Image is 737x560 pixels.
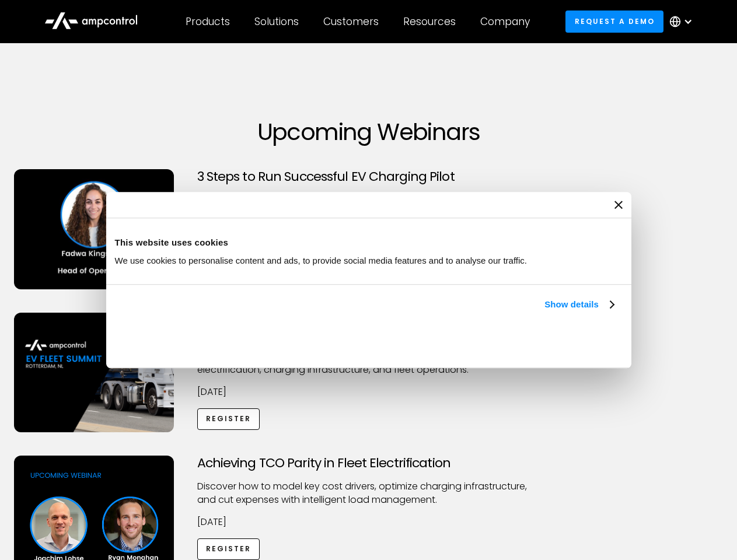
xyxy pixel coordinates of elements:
[186,15,230,28] div: Products
[115,236,623,250] div: This website uses cookies
[480,15,530,28] div: Company
[197,408,260,430] a: Register
[197,169,540,184] h3: 3 Steps to Run Successful EV Charging Pilot
[323,15,379,28] div: Customers
[450,325,618,359] button: Okay
[254,15,299,28] div: Solutions
[565,10,663,32] a: Request a demo
[115,256,528,265] span: We use cookies to personalise content and ads, to provide social media features and to analyse ou...
[197,480,540,506] p: Discover how to model key cost drivers, optimize charging infrastructure, and cut expenses with i...
[403,15,456,28] div: Resources
[614,201,623,209] button: Close banner
[197,456,540,471] h3: Achieving TCO Parity in Fleet Electrification
[544,297,613,311] a: Show details
[197,516,540,528] p: [DATE]
[197,538,260,560] a: Register
[14,118,724,146] h1: Upcoming Webinars
[197,386,540,398] p: [DATE]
